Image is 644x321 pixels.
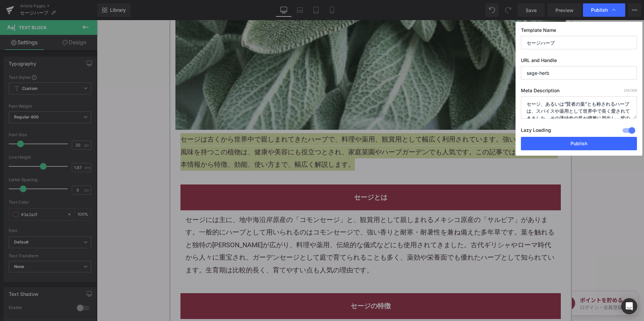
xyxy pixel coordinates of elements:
label: Meta Description [521,88,637,96]
span: /320 [624,88,637,92]
h2: セージの特徴 [89,280,459,292]
span: Publish [591,7,608,13]
button: Publish [521,137,637,150]
p: セージは古くから世界中で親しまれてきたハーブで、料理や薬用、観賞用として幅広く利用されています。強い香りと独特の風味を持つこの植物は、健康や美容にも役立つとされ、家庭菜園やハーブガーデンでも人気... [84,113,464,151]
h2: セージとは [89,171,459,183]
div: セージには主に、地中海沿岸原産の「コモンセージ」と、観賞用として親しまれるメキシコ原産の「サルビア」があります。一般的にハーブとして用いられるのはコモンセージで、強い香りと耐寒・耐暑性を兼ね備え... [89,194,459,256]
label: URL and Handle [521,57,637,66]
label: Lazy Loading [521,126,551,137]
span: 214 [624,88,630,92]
div: Open Intercom Messenger [621,298,637,314]
label: Template Name [521,27,637,36]
textarea: セージ、あるいは“賢者の葉”とも称されるハーブは、スパイスや薬用として世界中で長く愛されてきました。その薄緑色の葉が優雅に群生し、紫の花を咲かせるセージは、ガーデンだけでなく、キッチンや健康の観... [521,96,637,119]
